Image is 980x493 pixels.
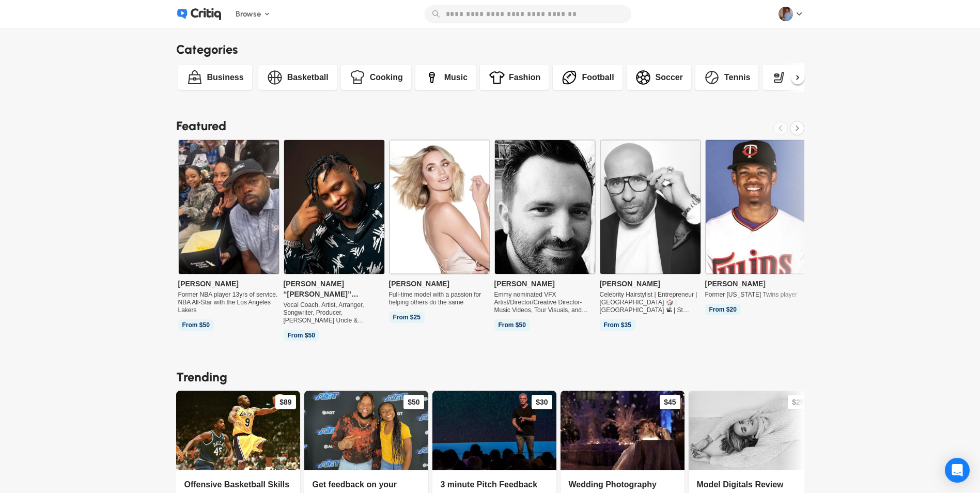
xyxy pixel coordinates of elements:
span: From $35 [600,319,635,331]
span: Emmy nominated VFX Artist/Director/Creative Director- Music Videos, Tour Visuals, and VFX for fil... [494,291,596,314]
a: Fashion [480,65,549,90]
a: Basketball [258,65,337,90]
div: $89 [275,395,295,409]
img: File [179,140,279,274]
div: Cooking [370,71,403,84]
img: File [561,391,685,471]
span: From $50 [178,319,214,331]
span: From $50 [284,330,319,341]
img: File [176,391,300,471]
span: [PERSON_NAME] [389,279,490,289]
span: [PERSON_NAME] [600,279,701,289]
img: File [284,140,384,274]
img: File [689,391,813,471]
div: $45 [660,395,680,409]
div: Tennis [724,71,750,84]
img: File [432,391,556,471]
span: Vocal Coach, Artist, Arranger, Songwriter, Producer, [PERSON_NAME] Uncle & [PERSON_NAME] Duo, AGT... [284,301,385,325]
img: File [390,140,490,274]
div: Business [207,71,244,84]
div: $30 [532,395,552,409]
span: 3 minute Pitch Feedback [441,480,538,489]
span: From $50 [494,319,530,331]
img: File [600,140,701,274]
img: File [304,391,428,471]
span: Former [US_STATE] Twins player [705,291,806,299]
div: Soccer [656,71,683,84]
span: From $25 [389,312,425,323]
span: Model Digitals Review [697,480,784,489]
div: Open Intercom Messenger [945,458,970,483]
span: [PERSON_NAME] [178,279,279,289]
div: $50 [403,395,424,409]
span: From $20 [705,304,741,315]
span: Full-time model with a passion for helping others do the same [389,291,490,306]
h2: Featured [176,117,226,135]
a: Football [553,65,622,90]
span: [PERSON_NAME] “[PERSON_NAME]” [PERSON_NAME] [284,279,385,299]
div: Fashion [509,71,540,84]
span: [PERSON_NAME] [705,279,806,289]
span: Browse [236,8,261,20]
span: [PERSON_NAME] [494,279,596,289]
h2: Categories [176,40,804,59]
div: Basketball [287,71,329,84]
a: Business [178,65,252,90]
a: Music [415,65,476,90]
img: File [706,140,806,274]
a: Tennis [695,65,758,90]
a: Cooking [341,65,411,90]
div: Football [582,71,614,84]
img: File [495,140,595,274]
span: Celebrity Hairstylist | Entrepreneur | [GEOGRAPHIC_DATA] 🎲 |[GEOGRAPHIC_DATA] 📽 | St Tropez 🏖 | C... [600,291,701,314]
a: Hockey [763,65,829,90]
div: Music [444,71,468,84]
h2: Trending [176,368,804,387]
a: Soccer [627,65,691,90]
span: Former NBA player 13yrs of service. NBA All-Star with the Los Angeles Lakers [178,291,279,314]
